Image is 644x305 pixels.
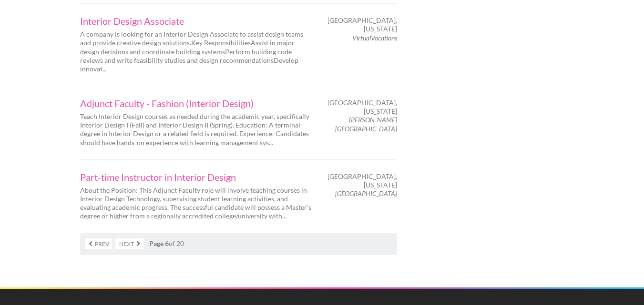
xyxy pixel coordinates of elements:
[149,239,169,247] strong: Page 6
[80,172,314,182] a: Part-time Instructor in Interior Design
[80,30,314,73] p: A company is looking for an Interior Design Associate to assist design teams and provide creative...
[80,98,314,108] a: Adjunct Faculty - Fashion (Interior Design)
[327,98,397,116] span: [GEOGRAPHIC_DATA], [US_STATE]
[80,233,397,255] nav: of 20
[80,186,314,221] p: About the Position: This Adjunct Faculty role will involve teaching courses in Interior Design Te...
[335,189,397,197] em: [GEOGRAPHIC_DATA]
[335,116,397,132] em: [PERSON_NAME][GEOGRAPHIC_DATA]
[80,16,314,26] a: Interior Design Associate
[115,238,143,249] a: Next
[352,34,397,42] em: VirtualVocations
[327,172,397,189] span: [GEOGRAPHIC_DATA], [US_STATE]
[85,238,112,249] a: Prev
[80,112,314,147] p: Teach Interior Design courses as needed during the academic year, specifically Interior Design I ...
[327,16,397,33] span: [GEOGRAPHIC_DATA], [US_STATE]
